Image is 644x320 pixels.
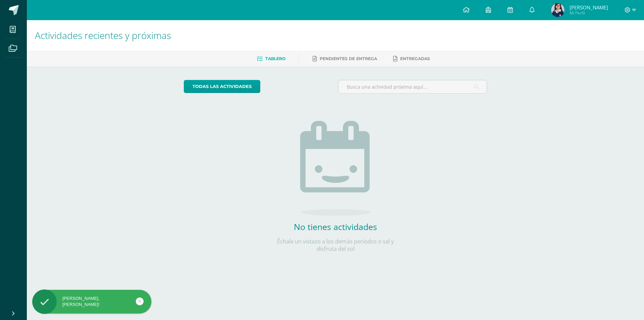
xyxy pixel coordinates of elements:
img: 4c589216f79d70e51ac5d327332eee76.png [551,3,565,17]
span: Actividades recientes y próximas [35,29,171,42]
img: no_activities.png [300,121,371,216]
a: Tablero [257,53,285,64]
div: [PERSON_NAME], [PERSON_NAME]! [32,295,151,308]
span: [PERSON_NAME] [570,4,608,11]
a: Entregadas [393,53,430,64]
span: Mi Perfil [570,10,608,16]
span: Tablero [265,56,285,61]
h2: No tienes actividades [268,221,402,232]
a: Pendientes de entrega [313,53,377,64]
p: Échale un vistazo a los demás períodos o sal y disfruta del sol [268,238,402,253]
span: Pendientes de entrega [320,56,377,61]
a: todas las Actividades [184,80,260,93]
input: Busca una actividad próxima aquí... [338,80,487,93]
span: Entregadas [400,56,430,61]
